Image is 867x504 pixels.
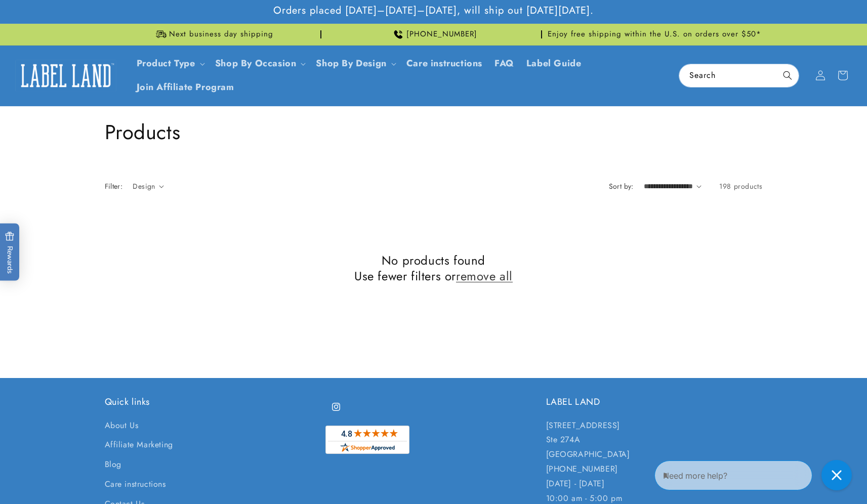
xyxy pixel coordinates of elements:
[105,418,139,436] a: About Us
[776,64,799,87] button: Search
[488,52,520,75] a: FAQ
[654,456,857,494] iframe: Gorgias Floating Chat
[15,60,116,91] img: Label Land
[609,181,634,191] label: Sort by:
[131,75,240,99] a: Join Affiliate Program
[131,52,209,75] summary: Product Type
[310,52,400,75] summary: Shop By Design
[105,119,763,145] h1: Products
[105,181,123,192] h2: Filter:
[12,56,120,95] a: Label Land
[133,181,164,192] summary: Design (0 selected)
[546,396,763,408] h2: LABEL LAND
[273,4,594,17] span: Orders placed [DATE]–[DATE]–[DATE], will ship out [DATE][DATE].
[169,29,273,39] span: Next business day shipping
[105,24,321,45] div: Announcement
[546,24,763,45] div: Announcement
[105,475,166,494] a: Care instructions
[133,181,155,191] span: Design
[548,29,761,39] span: Enjoy free shipping within the U.S. on orders over $50*
[316,57,386,70] a: Shop By Design
[526,58,582,69] span: Label Guide
[105,435,173,455] a: Affiliate Marketing
[400,52,488,75] a: Care instructions
[406,29,477,39] span: [PHONE_NUMBER]
[137,81,234,93] span: Join Affiliate Program
[215,58,297,69] span: Shop By Occasion
[209,52,310,75] summary: Shop By Occasion
[5,232,15,274] span: Rewards
[105,253,763,284] h2: No products found Use fewer filters or
[456,268,513,284] a: remove all
[520,52,588,75] a: Label Guide
[719,181,762,191] span: 198 products
[105,455,121,475] a: Blog
[325,24,542,45] div: Announcement
[406,58,482,69] span: Care instructions
[494,58,514,69] span: FAQ
[137,57,195,70] a: Product Type
[105,396,321,408] h2: Quick links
